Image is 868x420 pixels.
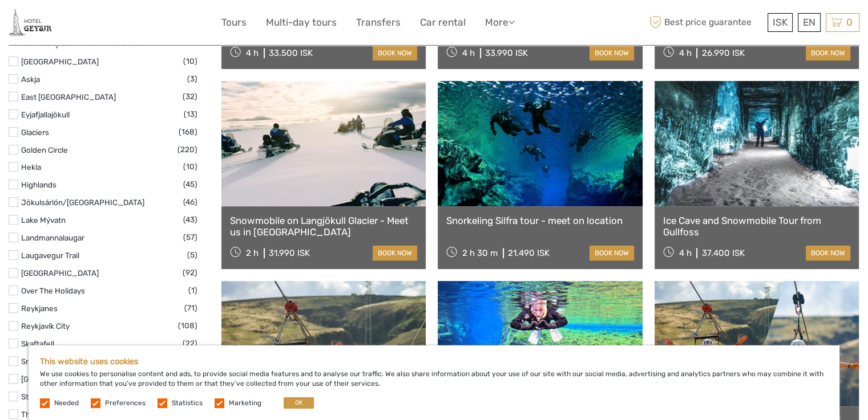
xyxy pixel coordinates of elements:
[420,14,466,31] a: Car rental
[187,248,197,262] span: (5)
[508,248,550,258] div: 21.490 ISK
[485,14,515,31] a: More
[187,72,197,85] span: (3)
[183,213,197,226] span: (43)
[806,46,850,60] a: book now
[806,246,850,260] a: book now
[679,48,691,58] span: 4 h
[269,48,313,58] div: 33.500 ISK
[845,17,854,28] span: 0
[356,14,401,31] a: Transfers
[21,75,40,84] a: Askja
[188,284,197,297] span: (1)
[663,215,850,238] a: Ice Cave and Snowmobile Tour from Gullfoss
[21,410,72,419] a: Thermal Baths
[21,286,85,295] a: Over The Holidays
[131,18,145,31] button: Open LiveChat chat widget
[21,304,58,313] a: Reykjanes
[183,90,197,103] span: (32)
[21,110,70,119] a: Eyjafjallajökull
[184,301,197,315] span: (71)
[21,198,144,207] a: Jökulsárlón/[GEOGRAPHIC_DATA]
[183,160,197,173] span: (10)
[21,268,99,278] a: [GEOGRAPHIC_DATA]
[246,48,259,58] span: 4 h
[105,398,146,408] label: Preferences
[21,92,116,101] a: East [GEOGRAPHIC_DATA]
[462,248,498,258] span: 2 h 30 m
[679,248,691,258] span: 4 h
[21,57,99,66] a: [GEOGRAPHIC_DATA]
[221,14,247,31] a: Tours
[21,162,41,172] a: Hekla
[184,108,197,121] span: (13)
[284,397,314,409] button: OK
[590,246,634,260] a: book now
[21,251,79,260] a: Laugavegur Trail
[21,339,54,348] a: Skaftafell
[230,215,417,238] a: Snowmobile on Langjökull Glacier - Meet us in [GEOGRAPHIC_DATA]
[9,9,52,36] img: 2245-fc00950d-c906-46d7-b8c2-e740c3f96a38_logo_small.jpg
[269,248,310,258] div: 31.990 ISK
[183,55,197,68] span: (10)
[485,48,528,58] div: 33.990 ISK
[647,13,765,32] span: Best price guarantee
[21,392,86,401] a: Stuðlagil/Studlagil
[21,180,56,189] a: Highlands
[446,215,633,226] a: Snorkeling Silfra tour - meet on location
[183,337,197,350] span: (22)
[21,321,70,331] a: Reykjavík City
[172,398,203,408] label: Statistics
[21,233,84,242] a: Landmannalaugar
[29,345,839,420] div: We use cookies to personalise content and ads, to provide social media features and to analyse ou...
[373,246,417,260] a: book now
[183,266,197,279] span: (92)
[179,125,197,138] span: (168)
[229,398,261,408] label: Marketing
[21,357,65,366] a: Snæfellsnes
[590,46,634,60] a: book now
[21,215,66,225] a: Lake Mývatn
[701,48,744,58] div: 26.990 ISK
[178,319,197,332] span: (108)
[373,46,417,60] a: book now
[246,248,259,258] span: 2 h
[16,20,129,29] p: We're away right now. Please check back later!
[177,143,197,156] span: (220)
[266,14,337,31] a: Multi-day tours
[21,145,68,154] a: Golden Circle
[21,128,49,137] a: Glaciers
[40,357,828,366] h5: This website uses cookies
[183,231,197,244] span: (57)
[183,178,197,191] span: (45)
[798,13,821,32] div: EN
[21,374,99,384] a: [GEOGRAPHIC_DATA]
[462,48,475,58] span: 4 h
[183,195,197,209] span: (46)
[773,17,788,28] span: ISK
[701,248,744,258] div: 37.400 ISK
[54,398,79,408] label: Needed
